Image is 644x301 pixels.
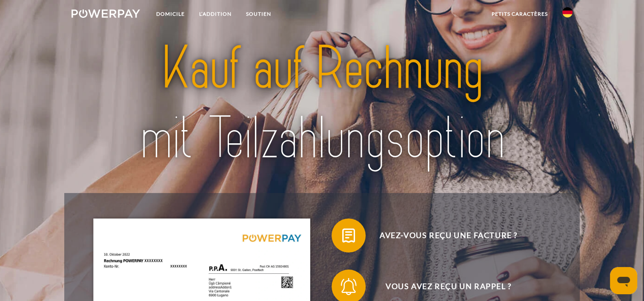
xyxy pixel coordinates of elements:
[96,30,548,177] img: title-powerpay_de.svg
[610,267,637,294] iframe: Schaltfläche zum Öffnen des Messaging-Fensters
[72,9,140,18] img: logo-powerpay-white.svg
[332,219,553,253] button: Avez-vous reçu une facture ?
[338,225,359,246] img: qb_bill.svg
[239,6,278,22] a: SOUTIEN
[338,276,359,297] img: qb_bell.svg
[192,6,239,22] a: L’ADDITION
[149,6,192,22] a: Domicile
[562,7,572,17] img: En
[344,219,553,253] span: Avez-vous reçu une facture ?
[484,6,555,22] a: Petits caractères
